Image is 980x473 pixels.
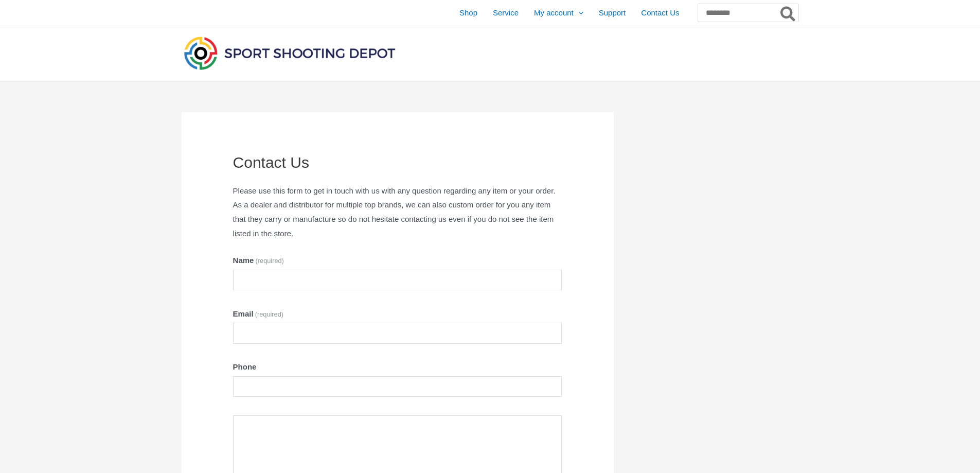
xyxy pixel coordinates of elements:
[778,4,798,22] button: Search
[233,253,562,268] label: Name
[182,34,398,72] img: Sport Shooting Depot
[233,184,562,241] p: Please use this form to get in touch with us with any question regarding any item or your order. ...
[233,153,562,172] h1: Contact Us
[233,307,562,321] label: Email
[255,310,283,318] span: (required)
[233,360,562,374] label: Phone
[256,257,284,265] span: (required)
